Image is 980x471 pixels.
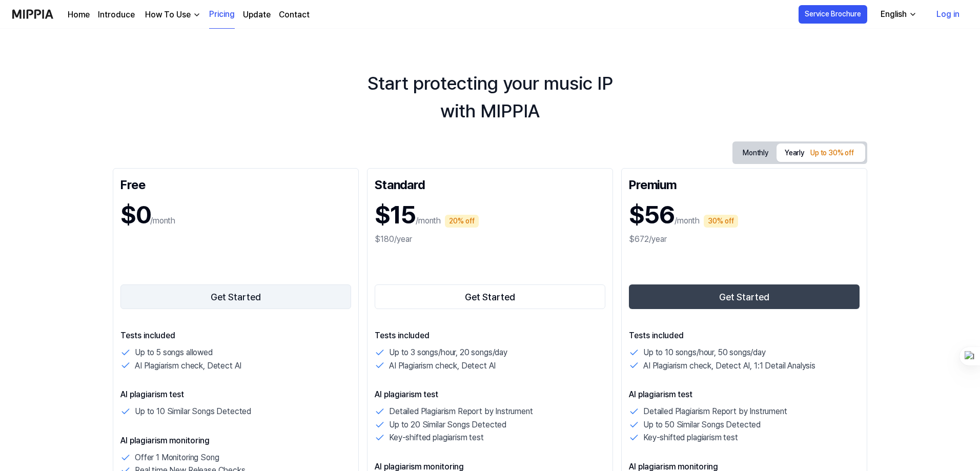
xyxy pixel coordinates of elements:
[98,9,135,21] a: Introduce
[629,330,860,342] p: Tests included
[375,330,605,342] p: Tests included
[629,284,860,309] button: Get Started
[375,196,416,233] h1: $15
[643,359,815,373] p: AI Plagiarism check, Detect AI, 1:1 Detail Analysis
[135,451,219,464] p: Offer 1 Monitoring Song
[734,144,777,162] button: Monthly
[243,9,271,21] a: Update
[279,9,310,21] a: Contact
[120,282,351,311] a: Get Started
[209,1,235,29] a: Pricing
[375,284,605,309] button: Get Started
[872,4,923,25] button: English
[135,359,241,373] p: AI Plagiarism check, Detect AI
[135,346,213,359] p: Up to 5 songs allowed
[675,215,700,227] p: /month
[799,5,867,24] button: Service Brochure
[120,176,351,192] div: Free
[643,418,761,432] p: Up to 50 Similar Songs Detected
[143,9,193,21] div: How To Use
[375,176,605,192] div: Standard
[445,215,479,228] div: 20% off
[704,215,738,228] div: 30% off
[375,388,605,401] p: AI plagiarism test
[389,405,533,418] p: Detailed Plagiarism Report by Instrument
[879,8,909,21] div: English
[389,359,496,373] p: AI Plagiarism check, Detect AI
[375,233,605,245] div: $180/year
[375,282,605,311] a: Get Started
[389,418,506,432] p: Up to 20 Similar Songs Detected
[416,215,441,227] p: /month
[389,346,507,359] p: Up to 3 songs/hour, 20 songs/day
[629,233,860,245] div: $672/year
[807,146,857,161] div: Up to 30% off
[68,9,90,21] a: Home
[120,435,351,447] p: AI plagiarism monitoring
[629,196,675,233] h1: $56
[120,284,351,309] button: Get Started
[629,388,860,401] p: AI plagiarism test
[143,9,201,21] button: How To Use
[389,431,484,444] p: Key-shifted plagiarism test
[777,144,865,162] button: Yearly
[643,346,766,359] p: Up to 10 songs/hour, 50 songs/day
[120,196,150,233] h1: $0
[643,405,787,418] p: Detailed Plagiarism Report by Instrument
[629,176,860,192] div: Premium
[120,388,351,401] p: AI plagiarism test
[643,431,738,444] p: Key-shifted plagiarism test
[193,11,201,19] img: down
[150,215,175,227] p: /month
[120,330,351,342] p: Tests included
[135,405,251,418] p: Up to 10 Similar Songs Detected
[629,282,860,311] a: Get Started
